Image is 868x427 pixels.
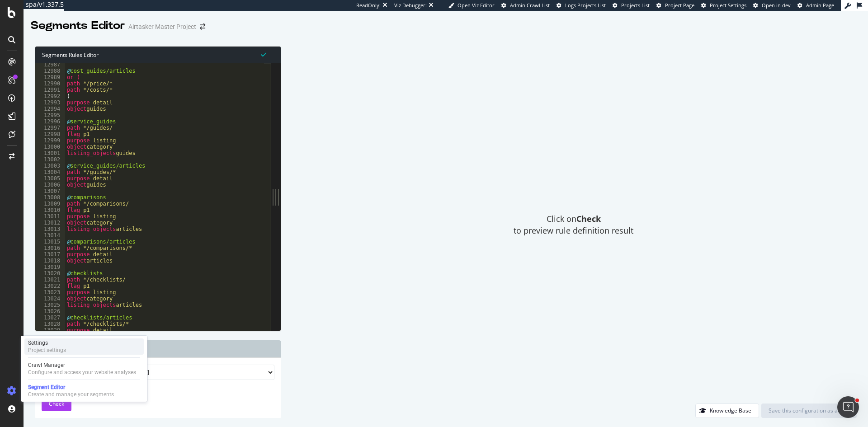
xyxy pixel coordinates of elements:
div: 13004 [35,169,65,175]
div: 13026 [35,308,65,314]
span: Admin Page [806,2,834,9]
div: 12995 [35,112,65,118]
button: Knowledge Base [695,404,759,418]
div: 13011 [35,213,65,220]
span: Logs Projects List [565,2,606,9]
strong: Check [576,213,601,224]
a: Projects List [613,2,650,9]
div: 12998 [35,131,65,137]
a: Knowledge Base [695,407,759,414]
div: Settings [28,339,66,347]
div: 12994 [35,106,65,112]
div: Configure and access your website analyses [28,369,136,376]
div: 13000 [35,144,65,150]
div: Segment Editor [28,384,114,391]
a: Open Viz Editor [448,2,495,9]
div: 12990 [35,80,65,87]
div: Show Advanced Settings [35,385,268,392]
a: SettingsProject settings [24,338,144,355]
span: Syntax is valid [261,50,266,59]
div: 13022 [35,283,65,289]
div: 13009 [35,201,65,207]
div: arrow-right-arrow-left [200,23,205,30]
div: Knowledge Base [710,407,751,414]
a: Segment EditorCreate and manage your segments [24,383,144,399]
div: 13029 [35,327,65,333]
span: Project Page [665,2,694,9]
div: 13001 [35,150,65,156]
div: 13007 [35,188,65,194]
button: Check [42,397,71,411]
div: 13003 [35,163,65,169]
div: 12989 [35,74,65,80]
div: 13005 [35,175,65,182]
div: 13023 [35,289,65,296]
div: Project settings [28,347,66,354]
div: 12991 [35,87,65,93]
div: Save this configuration as active [769,407,849,414]
div: 12988 [35,68,65,74]
span: Projects List [621,2,650,9]
span: Open Viz Editor [458,2,495,9]
div: 13024 [35,296,65,302]
div: Segments Editor [31,18,125,33]
div: 13021 [35,277,65,283]
div: 13020 [35,270,65,277]
a: Project Settings [701,2,746,9]
div: Create and manage your segments [28,391,114,398]
div: 12992 [35,93,65,99]
div: Airtasker Master Project [128,22,196,31]
div: 13027 [35,314,65,321]
div: 13006 [35,182,65,188]
div: 13017 [35,251,65,258]
div: Crawl Manager [28,361,136,369]
div: 13018 [35,258,65,264]
div: 12996 [35,118,65,125]
div: 13025 [35,302,65,308]
div: 13012 [35,220,65,226]
div: 12987 [35,61,65,68]
a: Admin Page [797,2,834,9]
div: 13013 [35,226,65,232]
div: 13019 [35,264,65,270]
a: Logs Projects List [557,2,606,9]
div: Viz Debugger: [394,2,427,9]
div: 13028 [35,321,65,327]
div: 13014 [35,232,65,239]
div: 13002 [35,156,65,163]
button: Save this configuration as active [761,404,857,418]
span: Check [49,400,64,408]
span: Open in dev [762,2,791,9]
div: 13015 [35,239,65,245]
div: ReadOnly: [356,2,381,9]
span: Project Settings [710,2,746,9]
span: Click on to preview rule definition result [514,213,633,236]
div: 13016 [35,245,65,251]
div: 13008 [35,194,65,201]
div: 12999 [35,137,65,144]
a: Open in dev [753,2,791,9]
div: 13010 [35,207,65,213]
a: Project Page [656,2,694,9]
div: 12993 [35,99,65,106]
a: Admin Crawl List [501,2,550,9]
div: 12997 [35,125,65,131]
a: Crawl ManagerConfigure and access your website analyses [24,361,144,377]
div: Segments Rules Editor [35,47,281,63]
span: Admin Crawl List [510,2,550,9]
iframe: Intercom live chat [837,396,859,418]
